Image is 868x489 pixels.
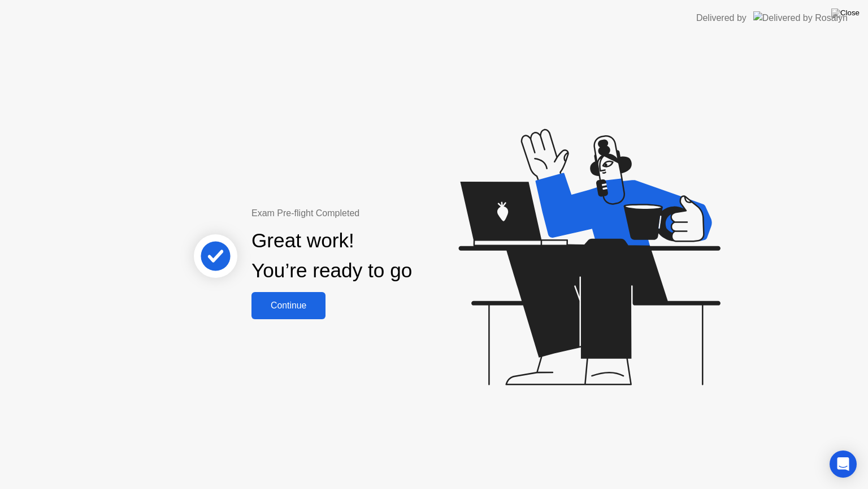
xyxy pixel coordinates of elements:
[830,451,857,478] div: Open Intercom Messenger
[255,301,322,311] div: Continue
[696,11,747,25] div: Delivered by
[831,8,860,18] img: Close
[251,226,412,286] div: Great work! You’re ready to go
[251,207,485,220] div: Exam Pre-flight Completed
[251,292,325,319] button: Continue
[753,11,848,24] img: Delivered by Rosalyn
